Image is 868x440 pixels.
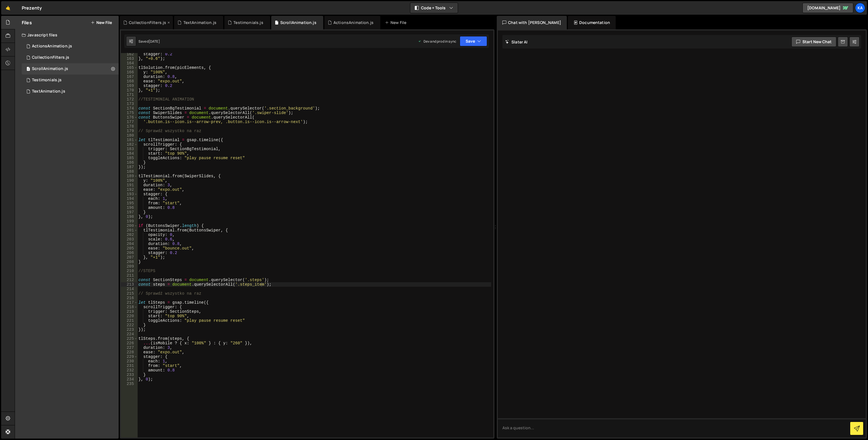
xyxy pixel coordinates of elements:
[121,151,138,156] div: 184
[568,16,616,29] div: Documentation
[121,242,138,246] div: 204
[121,359,138,364] div: 230
[121,246,138,251] div: 205
[22,75,119,86] div: 16268/43876.js
[121,52,138,56] div: 162
[22,63,119,75] div: 16268/43878.js
[121,255,138,260] div: 207
[121,106,138,111] div: 174
[121,129,138,133] div: 179
[121,327,138,332] div: 223
[22,52,119,63] div: 16268/45703.js
[280,20,316,25] div: ScrollAnimation.js
[121,124,138,129] div: 178
[460,36,487,46] button: Save
[121,174,138,178] div: 189
[410,3,458,13] button: Code + Tools
[121,264,138,269] div: 209
[121,219,138,224] div: 199
[121,120,138,124] div: 177
[121,368,138,373] div: 232
[121,138,138,142] div: 181
[183,20,217,25] div: TextAnimation.js
[121,88,138,93] div: 170
[121,336,138,341] div: 225
[121,228,138,233] div: 201
[91,20,112,25] button: New File
[121,323,138,327] div: 222
[121,251,138,255] div: 206
[121,178,138,183] div: 190
[121,156,138,160] div: 185
[121,354,138,359] div: 229
[418,39,456,44] div: Dev and prod in sync
[791,37,836,47] button: Start new chat
[802,3,853,13] a: [DOMAIN_NAME]
[149,39,160,44] div: [DATE]
[121,224,138,228] div: 200
[121,75,138,79] div: 167
[121,65,138,70] div: 165
[121,70,138,75] div: 166
[22,41,119,52] div: 16268/43877.js
[121,56,138,61] div: 163
[121,183,138,187] div: 191
[233,20,263,25] div: Testimonials.js
[15,29,119,41] div: Javascript files
[22,5,42,11] div: Prezenty
[855,3,865,13] div: Ka
[121,332,138,336] div: 224
[121,287,138,291] div: 214
[385,20,409,25] div: New File
[121,291,138,296] div: 215
[121,84,138,88] div: 169
[121,79,138,84] div: 168
[32,44,72,49] div: ActionsAnimation.js
[121,214,138,219] div: 198
[121,147,138,151] div: 183
[32,55,69,60] div: CollectionFilters.js
[333,20,374,25] div: ActionsAnimation.js
[121,102,138,106] div: 173
[129,20,166,25] div: CollectionFilters.js
[505,39,528,45] h2: Slater AI
[121,233,138,237] div: 202
[121,160,138,165] div: 186
[121,237,138,242] div: 203
[121,278,138,282] div: 212
[1,1,15,15] a: 🤙
[27,67,30,72] span: 1
[497,16,567,29] div: Chat with [PERSON_NAME]
[121,111,138,115] div: 175
[32,78,62,83] div: Testimonials.js
[121,309,138,314] div: 219
[121,133,138,138] div: 180
[121,314,138,318] div: 220
[121,196,138,201] div: 194
[121,300,138,305] div: 217
[121,210,138,214] div: 197
[32,66,68,71] div: ScrollAnimation.js
[121,345,138,350] div: 227
[121,282,138,287] div: 213
[138,39,160,44] div: Saved
[121,260,138,264] div: 208
[121,296,138,300] div: 216
[121,187,138,192] div: 192
[121,61,138,65] div: 164
[121,205,138,210] div: 196
[22,86,119,97] div: 16268/43879.js
[121,93,138,97] div: 171
[121,341,138,345] div: 226
[121,373,138,377] div: 233
[121,318,138,323] div: 221
[121,273,138,278] div: 211
[22,19,32,26] h2: Files
[121,142,138,147] div: 182
[121,364,138,368] div: 231
[121,169,138,174] div: 188
[121,192,138,196] div: 193
[121,382,138,386] div: 235
[121,350,138,354] div: 228
[121,305,138,309] div: 218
